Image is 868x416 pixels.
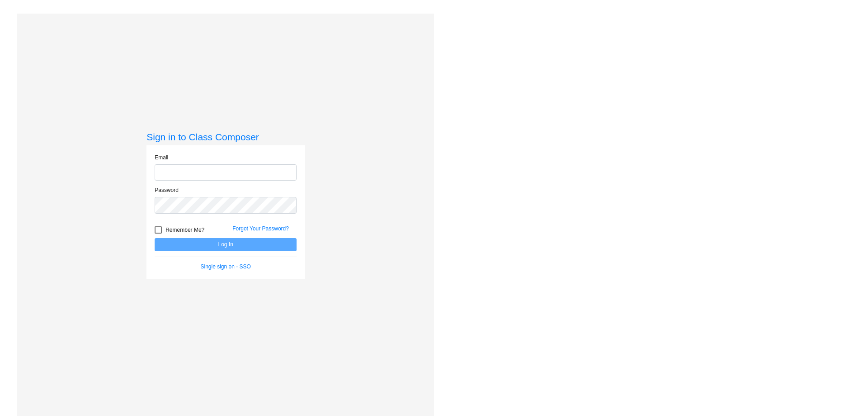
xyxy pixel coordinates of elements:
h3: Sign in to Class Composer [146,131,305,143]
label: Email [155,153,168,162]
button: Log In [155,238,297,251]
span: Remember Me? [165,225,204,235]
a: Forgot Your Password? [232,225,289,232]
a: Single sign on - SSO [201,263,251,270]
label: Password [155,186,179,194]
